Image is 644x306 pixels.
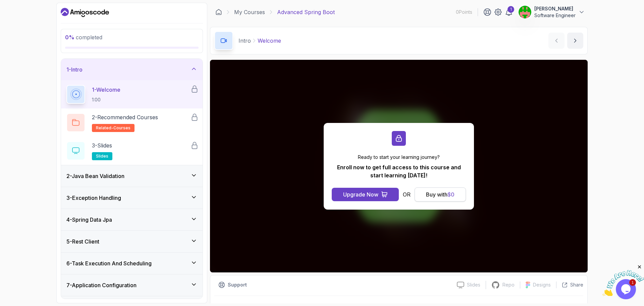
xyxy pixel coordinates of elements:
[61,231,203,252] button: 5-Rest Client
[66,259,152,267] h3: 6 - Task Execution And Scheduling
[66,216,112,224] h3: 4 - Spring Data Jpa
[66,141,197,160] button: 3-Slidesslides
[467,281,480,288] p: Slides
[61,209,203,230] button: 4-Spring Data Jpa
[238,37,251,45] p: Intro
[234,8,265,16] a: My Courses
[534,5,576,12] p: [PERSON_NAME]
[534,12,576,19] p: Software Engineer
[426,190,454,199] div: Buy with
[332,188,399,201] button: Upgrade Now
[518,5,585,19] button: user profile image[PERSON_NAME]Software Engineer
[61,253,203,274] button: 6-Task Execution And Scheduling
[92,141,112,149] p: 3 - Slides
[92,96,120,103] p: 1:00
[61,165,203,187] button: 2-Java Bean Validation
[65,34,74,41] span: 0 %
[61,187,203,209] button: 3-Exception Handling
[277,8,335,16] p: Advanced Spring Boot
[507,6,514,13] div: 1
[332,154,466,161] p: Ready to start your learning journey?
[258,37,281,45] p: Welcome
[502,281,515,288] p: Repo
[415,187,466,202] button: Buy with$0
[96,125,130,131] span: related-courses
[92,86,120,94] p: 1 - Welcome
[65,34,102,41] span: completed
[61,7,109,18] a: Dashboard
[533,281,551,288] p: Designs
[567,33,583,49] button: next content
[66,85,197,104] button: 1-Welcome1:00
[66,194,121,202] h3: 3 - Exception Handling
[403,190,411,199] p: OR
[343,190,378,199] div: Upgrade Now
[214,279,251,290] button: Support button
[519,6,531,18] img: user profile image
[602,264,644,296] iframe: chat widget
[92,113,158,121] p: 2 - Recommended Courses
[556,281,583,288] button: Share
[61,59,203,80] button: 1-Intro
[66,113,197,132] button: 2-Recommended Coursesrelated-courses
[570,281,583,288] p: Share
[96,154,108,159] span: slides
[215,9,222,15] a: Dashboard
[447,191,454,198] span: $ 0
[332,163,466,179] p: Enroll now to get full access to this course and start learning [DATE]!
[61,274,203,296] button: 7-Application Configuration
[228,281,247,288] p: Support
[66,172,124,180] h3: 2 - Java Bean Validation
[548,33,565,49] button: previous content
[66,281,137,289] h3: 7 - Application Configuration
[456,9,472,15] p: 0 Points
[66,237,99,246] h3: 5 - Rest Client
[66,65,83,74] h3: 1 - Intro
[505,8,513,16] a: 1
